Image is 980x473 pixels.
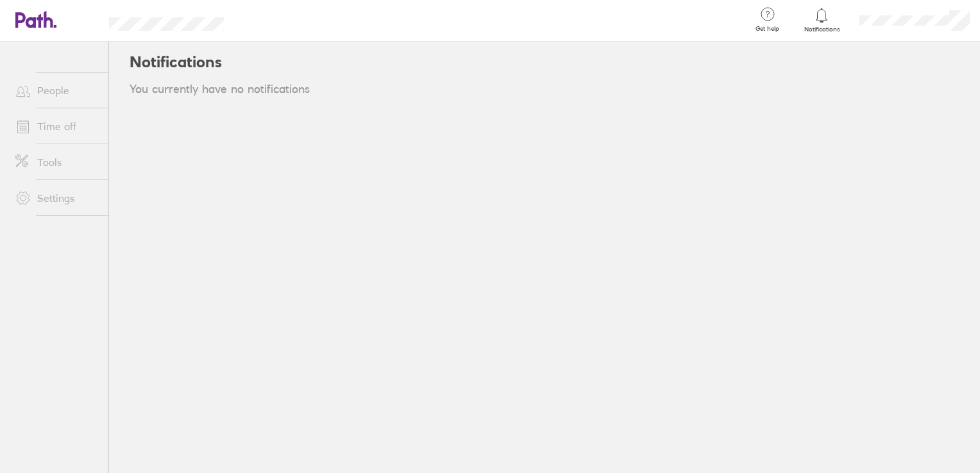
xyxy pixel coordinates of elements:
[5,149,108,175] a: Tools
[5,78,108,103] a: People
[801,26,843,33] span: Notifications
[747,25,788,33] span: Get help
[801,6,843,33] a: Notifications
[130,42,222,83] h2: Notifications
[130,83,959,96] div: You currently have no notifications
[5,185,108,211] a: Settings
[5,113,108,139] a: Time off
